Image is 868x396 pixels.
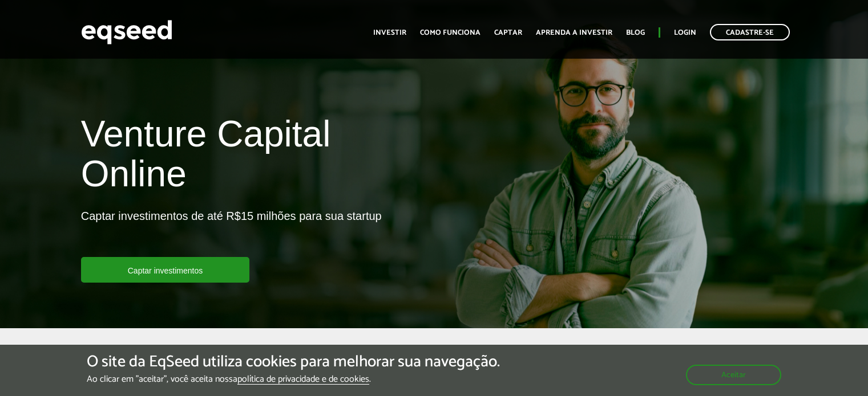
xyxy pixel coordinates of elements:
h5: O site da EqSeed utiliza cookies para melhorar sua navegação. [87,353,500,371]
p: Ao clicar em "aceitar", você aceita nossa . [87,374,500,385]
button: Aceitar [686,365,781,385]
a: Captar investimentos [81,257,250,283]
h1: Venture Capital Online [81,114,426,200]
img: EqSeed [81,17,172,47]
a: Cadastre-se [710,24,790,40]
p: Captar investimentos de até R$15 milhões para sua startup [81,209,382,257]
a: Como funciona [420,29,481,36]
a: política de privacidade e de cookies [237,375,369,385]
a: Login [674,29,696,36]
a: Captar [494,29,522,36]
a: Aprenda a investir [536,29,612,36]
a: Investir [373,29,406,36]
a: Blog [626,29,645,36]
